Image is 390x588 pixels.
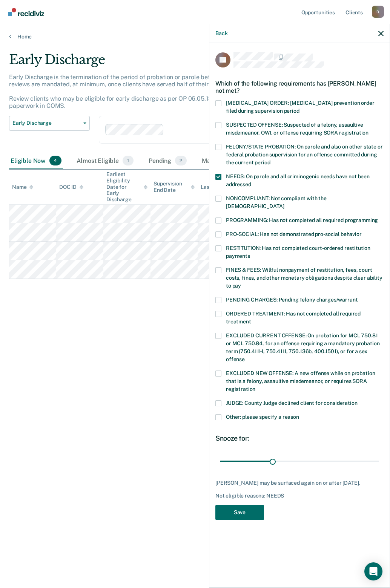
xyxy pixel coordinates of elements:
[226,400,358,406] span: JUDGE: County Judge declined client for consideration
[226,311,361,325] span: ORDERED TREATMENT: Has not completed all required treatment
[75,153,135,169] div: Almost Eligible
[123,156,134,165] span: 1
[372,6,384,18] div: D
[201,184,237,190] div: Last Viewed
[49,156,61,165] span: 4
[215,493,384,499] div: Not eligible reasons: NEEDS
[9,153,63,169] div: Eligible Now
[226,173,370,187] span: NEEDS: On parole and all criminogenic needs have not been addressed
[175,156,187,165] span: 2
[226,122,369,136] span: SUSPECTED OFFENSE: Suspected of a felony, assaultive misdemeanor, OWI, or offense requiring SORA ...
[215,30,227,37] button: Back
[8,8,44,16] img: Recidiviz
[226,267,382,289] span: FINES & FEES: Willful nonpayment of restitution, fees, court costs, fines, and other monetary obl...
[215,480,384,486] div: [PERSON_NAME] may be surfaced again on or after [DATE].
[154,181,195,193] div: Supervision End Date
[9,52,360,73] div: Early Discharge
[226,195,327,209] span: NONCOMPLIANT: Not compliant with the [DEMOGRAPHIC_DATA]
[200,153,268,169] div: Marked Ineligible
[226,144,383,165] span: FELONY/STATE PROBATION: On parole and also on other state or federal probation supervision for an...
[215,505,264,520] button: Save
[364,562,382,580] div: Open Intercom Messenger
[226,217,378,223] span: PROGRAMMING: Has not completed all required programming
[226,231,362,237] span: PRO-SOCIAL: Has not demonstrated pro-social behavior
[12,120,80,126] span: Early Discharge
[226,332,379,362] span: EXCLUDED CURRENT OFFENSE: On probation for MCL 750.81 or MCL 750.84, for an offense requiring a m...
[226,370,375,392] span: EXCLUDED NEW OFFENSE: A new offense while on probation that is a felony, assaultive misdemeanor, ...
[215,434,384,443] div: Snooze for:
[226,100,375,114] span: [MEDICAL_DATA] ORDER: [MEDICAL_DATA] prevention order filed during supervision period
[372,6,384,18] button: Profile dropdown button
[226,245,370,259] span: RESTITUTION: Has not completed court-ordered restitution payments
[59,184,83,190] div: DOC ID
[9,73,350,110] p: Early Discharge is the termination of the period of probation or parole before the full-term disc...
[147,153,188,169] div: Pending
[215,74,384,100] div: Which of the following requirements has [PERSON_NAME] not met?
[12,184,33,190] div: Name
[226,297,358,303] span: PENDING CHARGES: Pending felony charges/warrant
[226,414,299,420] span: Other: please specify a reason
[106,171,147,203] div: Earliest Eligibility Date for Early Discharge
[9,33,381,40] a: Home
